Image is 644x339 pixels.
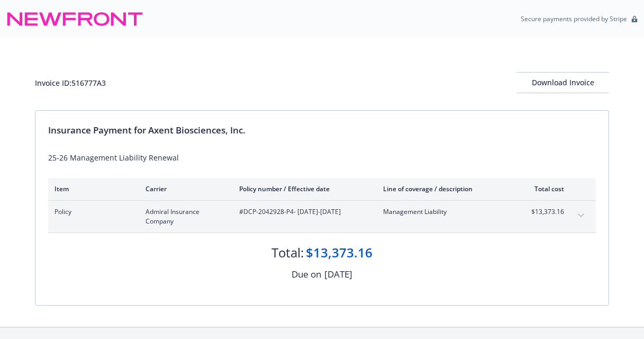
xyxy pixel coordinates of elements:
span: Management Liability [383,207,507,217]
button: Download Invoice [516,72,609,93]
div: PolicyAdmiral Insurance Company#DCP-2042928-P4- [DATE]-[DATE]Management Liability$13,373.16expand... [48,201,596,233]
span: $13,373.16 [524,207,564,217]
div: $13,373.16 [306,244,373,262]
span: #DCP-2042928-P4 - [DATE]-[DATE] [239,207,366,217]
span: Admiral Insurance Company [146,207,222,226]
div: Item [55,184,129,193]
div: [DATE] [324,267,352,281]
div: Carrier [146,184,222,193]
div: Policy number / Effective date [239,184,366,193]
div: Insurance Payment for Axent Biosciences, Inc. [48,123,596,137]
div: Line of coverage / description [383,184,507,193]
div: Download Invoice [516,73,609,93]
div: Total: [271,244,304,262]
div: Total cost [524,184,564,193]
div: Invoice ID: 516777A3 [35,77,106,88]
div: 25-26 Management Liability Renewal [48,152,596,163]
div: Due on [292,267,321,281]
span: Policy [55,207,129,217]
p: Secure payments provided by Stripe [521,14,627,23]
button: expand content [573,207,589,224]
